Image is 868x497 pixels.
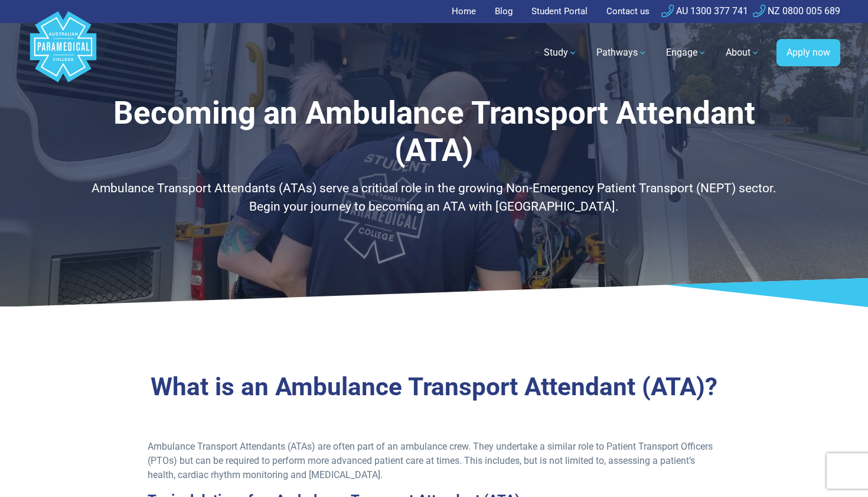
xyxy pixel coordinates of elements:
[589,36,654,69] a: Pathways
[659,36,714,69] a: Engage
[89,179,779,217] p: Ambulance Transport Attendants (ATAs) serve a critical role in the growing Non-Emergency Patient ...
[753,5,840,17] a: NZ 0800 005 689
[537,36,585,69] a: Study
[776,39,840,66] a: Apply now
[89,95,779,170] h1: Becoming an Ambulance Transport Attendant (ATA)
[148,440,721,482] p: Ambulance Transport Attendants (ATAs) are often part of an ambulance crew. They undertake a simil...
[28,23,99,83] a: Australian Paramedical College
[89,372,779,402] h2: What is an Ambulance Transport Attendant (ATA)?
[661,5,748,17] a: AU 1300 377 741
[719,36,767,69] a: About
